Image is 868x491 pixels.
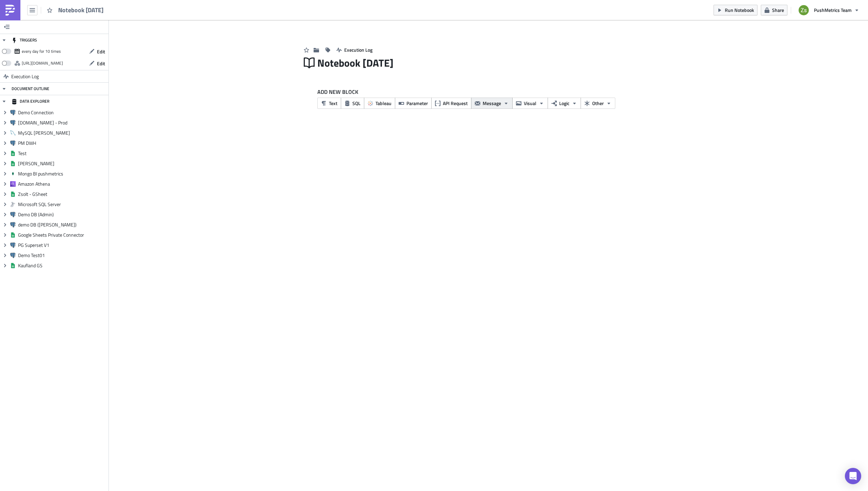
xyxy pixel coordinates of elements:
span: SQL [352,100,361,107]
span: Logic [559,100,569,107]
span: PushMetrics Team [814,6,852,14]
span: Demo DB (Admin) [18,211,107,218]
span: Demo Connection [18,109,107,116]
img: PushMetrics [5,5,16,16]
button: PushMetrics Team [795,3,863,18]
span: Test [18,150,107,156]
span: MySQL [PERSON_NAME] [18,130,107,136]
button: Tableau [364,98,395,109]
span: Microsoft SQL Server [18,201,107,207]
span: Other [592,100,604,107]
span: Mongo BI pushmetrics [18,171,107,177]
button: Run Notebook [714,5,757,15]
div: DATA EXPLORER [12,95,49,107]
span: demo DB ([PERSON_NAME]) [18,222,107,228]
button: Text [317,98,341,109]
span: Parameter [406,100,428,107]
span: Execution Log [11,70,39,83]
span: Execution Log [344,46,372,53]
span: Visual [524,100,536,107]
button: Edit [86,46,108,57]
span: Notebook [DATE] [58,6,104,14]
div: https://pushmetrics.io/api/v1/report/ePLGEd0o80/webhook?token=677096bfa77a4788a62b2e23f569f666 [22,58,63,68]
div: TRIGGERS [12,34,37,46]
button: Logic [548,98,581,109]
label: ADD NEW BLOCK [317,88,675,96]
span: Text [329,100,337,107]
span: Zsolt - GSheet [18,191,107,197]
button: API Request [431,98,471,109]
span: Kaufland GS [18,263,107,269]
span: Amazon Athena [18,181,107,187]
button: Parameter [395,98,432,109]
button: Edit [86,58,108,69]
img: Avatar [798,4,809,16]
span: Run Notebook [725,6,754,14]
span: Message [483,100,501,107]
span: Notebook [DATE] [317,56,394,69]
button: Execution Log [333,45,376,55]
button: Other [581,98,615,109]
button: Share [761,5,787,15]
button: Visual [512,98,548,109]
span: Edit [97,60,105,67]
div: DOCUMENT OUTLINE [12,83,49,95]
span: [DOMAIN_NAME] - Prod [18,120,107,126]
div: every day for 10 times [22,46,61,56]
span: API Request [443,100,468,107]
span: Tableau [375,100,391,107]
button: SQL [341,98,364,109]
span: Share [772,6,784,14]
span: PM DWH [18,140,107,146]
span: Demo Test01 [18,252,107,258]
span: Edit [97,48,105,55]
button: Message [471,98,513,109]
span: PG Superset V1 [18,242,107,248]
div: Open Intercom Messenger [845,468,861,484]
span: [PERSON_NAME] [18,160,107,167]
span: Google Sheets Private Connector [18,232,107,238]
